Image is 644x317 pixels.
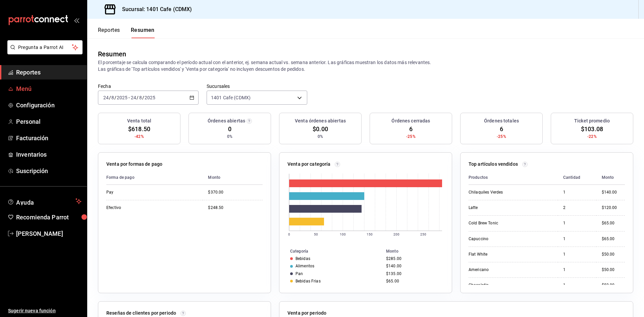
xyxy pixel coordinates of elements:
[16,101,82,110] span: Configuración
[135,134,144,140] span: -42%
[563,190,591,195] div: 1
[16,134,82,143] span: Facturación
[469,161,518,168] p: Top artículos vendidos
[98,84,199,89] label: Fecha
[587,134,597,140] span: -22%
[383,248,452,255] th: Monto
[208,205,263,211] div: $248.50
[469,170,558,185] th: Productos
[203,170,263,185] th: Monto
[117,5,192,13] h3: Sucursal: 1401 Cafe (CDMX)
[227,134,232,140] span: 0%
[563,220,591,226] div: 1
[469,282,536,288] div: Chocolatin
[581,124,603,134] span: $103.08
[5,49,83,56] a: Pregunta a Parrot AI
[574,117,610,124] h3: Ticket promedio
[602,205,625,211] div: $120.00
[109,95,111,100] span: /
[469,236,536,242] div: Capuccino
[558,170,596,185] th: Cantidad
[111,95,114,100] input: --
[367,232,373,236] text: 150
[602,252,625,257] div: $50.00
[142,95,144,100] span: /
[103,95,109,100] input: --
[340,232,346,236] text: 100
[207,84,307,89] label: Sucursales
[497,134,506,140] span: -25%
[420,232,426,236] text: 250
[563,236,591,242] div: 1
[596,170,625,185] th: Monto
[469,267,536,273] div: Americano
[114,95,116,100] span: /
[318,134,323,140] span: 0%
[602,267,625,273] div: $50.00
[16,68,82,77] span: Reportes
[287,310,326,317] p: Venta por periodo
[16,213,82,222] span: Recomienda Parrot
[74,17,79,23] button: open_drawer_menu
[139,95,142,100] input: --
[8,307,82,314] span: Sugerir nueva función
[602,220,625,226] div: $65.00
[16,166,82,175] span: Suscripción
[386,279,441,283] div: $65.00
[116,95,128,100] input: ----
[7,40,83,54] button: Pregunta a Parrot AI
[16,84,82,93] span: Menú
[295,117,346,124] h3: Venta órdenes abiertas
[127,117,151,124] h3: Venta total
[409,124,413,134] span: 6
[313,124,328,134] span: $0.00
[469,205,536,211] div: Latte
[144,95,156,100] input: ----
[98,27,155,38] div: navigation tabs
[563,252,591,257] div: 1
[563,205,591,211] div: 2
[287,161,331,168] p: Venta por categoría
[602,190,625,195] div: $140.00
[106,310,176,317] p: Reseñas de clientes por periodo
[18,44,72,51] span: Pregunta a Parrot AI
[211,94,251,101] span: 1401 Cafe (CDMX)
[296,271,303,276] div: Pan
[288,232,290,236] text: 0
[208,117,245,124] h3: Órdenes abiertas
[602,236,625,242] div: $65.00
[16,117,82,126] span: Personal
[602,282,625,288] div: $50.00
[106,190,173,195] div: Pay
[469,252,536,257] div: Flat White
[98,49,126,59] div: Resumen
[563,282,591,288] div: 1
[128,124,150,134] span: $618.50
[296,256,310,261] div: Bebidas
[386,271,441,276] div: $135.00
[208,190,263,195] div: $370.00
[406,134,416,140] span: -25%
[130,95,137,100] input: --
[128,95,130,100] span: -
[279,248,383,255] th: Categoría
[16,150,82,159] span: Inventarios
[106,170,203,185] th: Forma de pago
[393,232,399,236] text: 200
[98,27,120,38] button: Reportes
[16,229,82,238] span: [PERSON_NAME]
[131,27,155,38] button: Resumen
[386,264,441,268] div: $140.00
[391,117,430,124] h3: Órdenes cerradas
[228,124,231,134] span: 0
[500,124,503,134] span: 6
[296,264,314,268] div: Alimentos
[469,220,536,226] div: Cold Brew Tonic
[563,267,591,273] div: 1
[106,161,162,168] p: Venta por formas de pago
[106,205,173,211] div: Efectivo
[314,232,318,236] text: 50
[16,197,73,205] span: Ayuda
[98,59,633,72] p: El porcentaje se calcula comparando el período actual con el anterior, ej. semana actual vs. sema...
[469,190,536,195] div: Chilaquiles Verdes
